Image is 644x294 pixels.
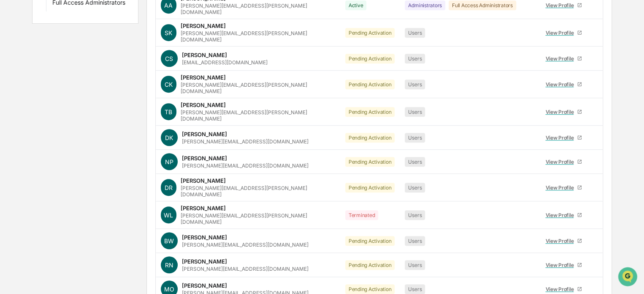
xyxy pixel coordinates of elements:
div: Pending Activation [345,236,395,246]
div: Users [405,157,425,167]
div: Users [405,210,425,220]
div: Pending Activation [345,157,395,167]
div: View Profile [545,81,577,88]
a: View Profile [542,78,586,91]
span: NP [165,158,173,165]
div: View Profile [545,2,577,8]
div: [EMAIL_ADDRESS][DOMAIN_NAME] [182,59,268,66]
span: TB [165,108,172,115]
div: View Profile [545,262,577,268]
div: Users [405,284,425,294]
div: [PERSON_NAME][EMAIL_ADDRESS][PERSON_NAME][DOMAIN_NAME] [181,212,335,225]
span: CK [165,81,173,88]
span: Data Lookup [17,123,53,131]
a: View Profile [542,26,586,39]
a: View Profile [542,209,586,222]
a: View Profile [542,105,586,118]
div: Active [345,0,367,10]
div: View Profile [545,159,577,165]
div: 🔎 [8,124,15,130]
div: View Profile [545,55,577,62]
div: [PERSON_NAME] [182,258,227,265]
span: SK [165,29,172,36]
div: Full Access Administrators [449,0,516,10]
div: Pending Activation [345,284,395,294]
div: Pending Activation [345,28,395,38]
button: Start new chat [143,67,154,77]
div: [PERSON_NAME] [182,282,227,289]
div: Pending Activation [345,183,395,192]
span: CS [165,55,173,62]
div: Pending Activation [345,107,395,117]
div: View Profile [545,286,577,292]
a: View Profile [542,234,586,247]
div: View Profile [545,212,577,218]
div: Users [405,80,425,89]
span: DK [165,134,173,141]
div: 🗄️ [61,107,68,114]
div: [PERSON_NAME] [181,177,226,184]
a: Powered byPylon [60,143,102,150]
a: View Profile [542,131,586,144]
a: View Profile [542,155,586,168]
div: [PERSON_NAME][EMAIL_ADDRESS][DOMAIN_NAME] [182,138,308,145]
a: View Profile [542,181,586,194]
div: Users [405,183,425,192]
div: [PERSON_NAME][EMAIL_ADDRESS][DOMAIN_NAME] [182,162,308,169]
div: View Profile [545,109,577,115]
div: [PERSON_NAME] [182,234,227,241]
span: Preclearance [17,107,54,115]
div: [PERSON_NAME][EMAIL_ADDRESS][DOMAIN_NAME] [182,242,308,248]
span: RN [165,261,173,269]
div: Users [405,107,425,117]
div: [PERSON_NAME] [181,22,226,29]
div: Pending Activation [345,133,395,143]
a: 🔎Data Lookup [5,119,57,135]
span: Attestations [70,107,105,115]
a: View Profile [542,52,586,65]
div: [PERSON_NAME] [181,205,226,212]
div: Pending Activation [345,260,395,270]
div: View Profile [545,135,577,141]
div: Pending Activation [345,54,395,63]
div: [PERSON_NAME][EMAIL_ADDRESS][DOMAIN_NAME] [182,266,308,272]
div: [PERSON_NAME] [182,131,227,137]
div: Users [405,133,425,143]
a: 🗄️Attestations [58,103,108,118]
a: View Profile [542,258,586,272]
p: How can we help? [8,18,154,31]
div: View Profile [545,238,577,244]
div: Users [405,54,425,63]
img: 1746055101610-c473b297-6a78-478c-a979-82029cc54cd1 [8,65,24,80]
span: BW [164,237,174,245]
div: Administrators [405,0,445,10]
div: Terminated [345,210,379,220]
div: [PERSON_NAME][EMAIL_ADDRESS][PERSON_NAME][DOMAIN_NAME] [181,30,335,43]
div: [PERSON_NAME] [182,52,227,58]
div: [PERSON_NAME][EMAIL_ADDRESS][PERSON_NAME][DOMAIN_NAME] [181,109,335,122]
div: We're available if you need us! [29,73,107,80]
div: View Profile [545,30,577,36]
div: Users [405,28,425,38]
a: 🖐️Preclearance [5,103,58,118]
span: MO [164,286,174,293]
div: Pending Activation [345,80,395,89]
div: Users [405,260,425,270]
div: [PERSON_NAME][EMAIL_ADDRESS][PERSON_NAME][DOMAIN_NAME] [181,185,335,198]
div: [PERSON_NAME] [182,155,227,162]
iframe: Open customer support [617,266,640,289]
div: View Profile [545,184,577,191]
span: WL [164,212,173,219]
span: Pylon [84,143,102,150]
div: [PERSON_NAME][EMAIL_ADDRESS][PERSON_NAME][DOMAIN_NAME] [181,82,335,94]
div: [PERSON_NAME] [181,102,226,108]
span: DR [165,184,173,191]
div: 🖐️ [8,107,15,114]
span: AA [164,2,173,9]
div: Users [405,236,425,246]
div: [PERSON_NAME][EMAIL_ADDRESS][PERSON_NAME][DOMAIN_NAME] [181,3,335,15]
div: [PERSON_NAME] [181,74,226,81]
div: Start new chat [29,65,138,73]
